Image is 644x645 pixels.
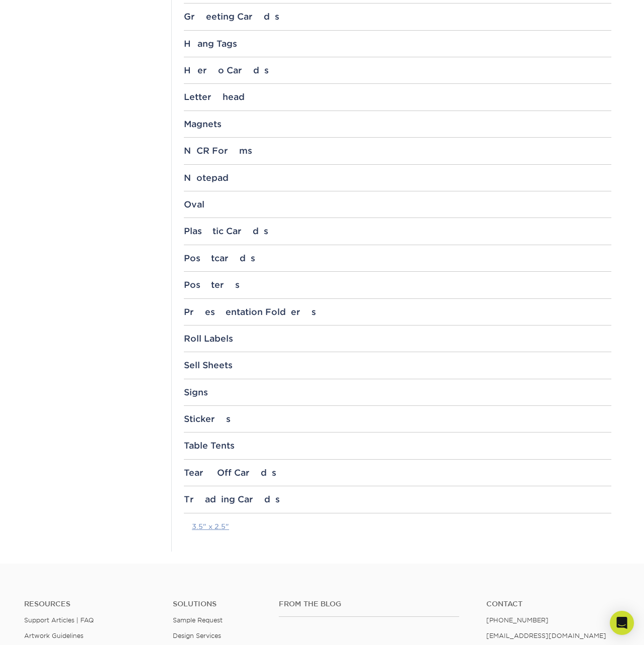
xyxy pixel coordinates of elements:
[184,280,611,290] div: Posters
[486,632,606,639] a: [EMAIL_ADDRESS][DOMAIN_NAME]
[184,468,611,478] div: Tear Off Cards
[486,616,549,624] a: [PHONE_NUMBER]
[173,616,223,624] a: Sample Request
[3,614,85,641] iframe: Google Customer Reviews
[184,387,611,397] div: Signs
[173,632,221,639] a: Design Services
[184,494,611,504] div: Trading Cards
[184,65,611,75] div: Hero Cards
[184,307,611,317] div: Presentation Folders
[486,600,620,608] a: Contact
[184,414,611,424] div: Stickers
[610,611,634,635] div: Open Intercom Messenger
[184,12,611,22] div: Greeting Cards
[184,92,611,102] div: Letterhead
[192,522,229,530] a: 3.5" x 2.5"
[279,600,460,608] h4: From the Blog
[184,334,611,344] div: Roll Labels
[184,146,611,156] div: NCR Forms
[184,441,611,451] div: Table Tents
[184,119,611,129] div: Magnets
[184,226,611,236] div: Plastic Cards
[24,600,158,608] h4: Resources
[184,253,611,263] div: Postcards
[184,360,611,370] div: Sell Sheets
[184,39,611,49] div: Hang Tags
[184,173,611,183] div: Notepad
[184,199,611,209] div: Oval
[173,600,264,608] h4: Solutions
